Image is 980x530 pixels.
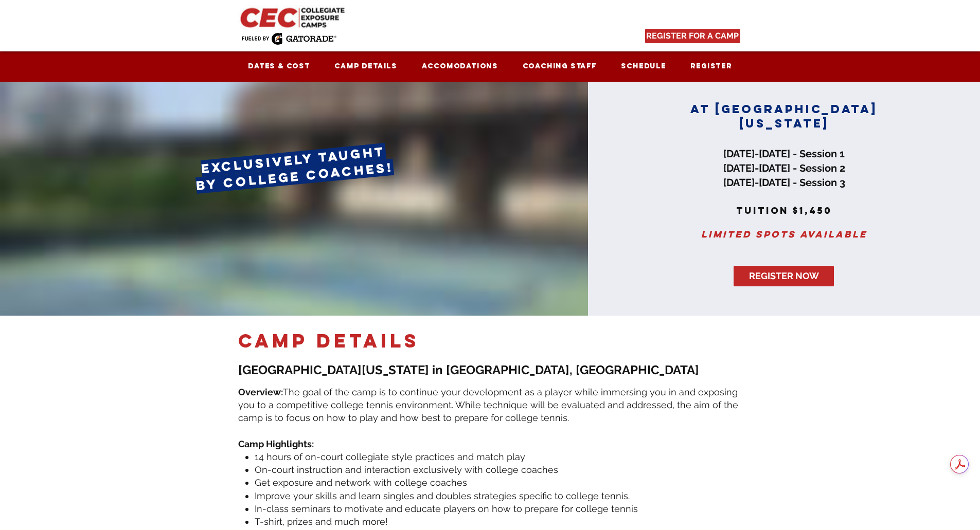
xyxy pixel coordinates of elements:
span: Limited spots available [701,228,867,240]
nav: Site [238,57,742,77]
a: Register [681,57,742,77]
span: Register [690,62,732,70]
span: Accomodations [422,62,498,70]
span: T-shirt, prizes and much more! [255,516,388,527]
span: REGISTER FOR A CAMP [646,30,739,42]
a: Dates & Cost [238,57,320,77]
span: Dates & Cost [248,62,310,70]
a: Schedule [611,57,676,77]
span: Get exposure and network with college coaches [255,477,467,488]
span: tuition $1,450 [736,205,832,216]
span: Improve your skills and learn singles and doubles strategies specific to college tennis. [255,490,630,501]
span: Overview:​ [238,387,283,397]
span: Coaching Staff [523,62,597,70]
span: REGISTER NOW [749,269,819,282]
a: Camp Details [325,57,407,77]
span: On-court instruction and interaction exclusively with college coaches [255,464,558,475]
a: Coaching Staff [512,57,607,77]
a: REGISTER FOR A CAMP [645,29,740,43]
span: exclusively taught by college coaches! [195,143,394,194]
span: The goal of the camp is to continue your development as a player while immersing you in and expos... [238,387,738,423]
a: Accomodations [412,57,508,77]
span: Camp Highlights: [238,438,314,449]
span: [GEOGRAPHIC_DATA][US_STATE] in [GEOGRAPHIC_DATA], [GEOGRAPHIC_DATA] [238,362,699,377]
span: [DATE]-[DATE] - Session 1 [DATE]-[DATE] - Session 2 [DATE]-[DATE] - Session 3 [723,148,845,189]
span: camp DETAILS [238,329,419,353]
img: Fueled by Gatorade.png [241,32,336,45]
span: AT [GEOGRAPHIC_DATA][US_STATE] [690,102,878,131]
img: CEC Logo Primary_edited.jpg [238,5,349,29]
span: Schedule [621,62,666,70]
span: Camp Details [334,62,397,70]
a: REGISTER NOW [734,266,834,286]
span: 14 hours of on-court collegiate style practices and match play [255,451,525,462]
span: In-class seminars to motivate and educate players on how to prepare for college tennis [255,503,638,514]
